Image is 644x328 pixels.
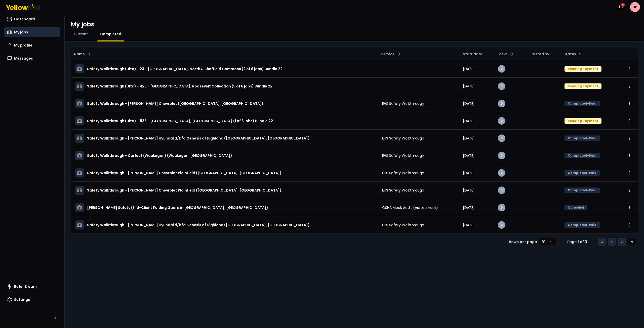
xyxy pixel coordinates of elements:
span: [DATE] [463,136,475,141]
div: Completed-Paid [565,188,600,193]
h3: Safety Walkthrough (Ulta) - 23 - [GEOGRAPHIC_DATA], North & Sheffield Commons (2 of 6 jobs) Bundl... [87,64,283,73]
button: Status [561,50,584,58]
span: [DATE] [463,118,475,123]
div: 0 [498,204,505,211]
th: Posted by [527,48,560,60]
span: Messages [14,56,33,61]
a: Settings [4,295,60,305]
span: [DATE] [463,222,475,227]
h3: Safety Walkthrough - [PERSON_NAME] Chevrolet Plainfield ([GEOGRAPHIC_DATA], [GEOGRAPHIC_DATA]) [87,186,281,195]
span: BP [630,2,640,12]
div: Pending Payment [565,118,601,124]
span: My jobs [14,30,28,35]
button: Service [379,50,403,58]
h3: Safety Walkthrough (Ulta) - 423 - [GEOGRAPHIC_DATA], Roosevelt Collection (5 of 6 jobs) Bundle 22 [87,82,272,91]
span: Service [381,52,395,57]
span: EHS Safety Walkthrough [382,222,424,227]
span: EHS Safety Walkthrough [382,153,424,158]
span: OSHA Mock Audit (Assessment) [382,205,438,210]
div: 0 [498,82,505,90]
span: Completed [100,31,121,36]
span: Refer & earn [14,284,37,289]
span: Tasks [497,52,508,57]
span: Dashboard [14,17,35,22]
span: My profile [14,43,32,48]
span: Name [74,52,85,57]
div: 0 [498,100,505,107]
div: 0 [498,117,505,125]
span: [DATE] [463,153,475,158]
button: Name [72,50,93,58]
h3: Safety Walkthrough - Carfect (Waukegan) (Waukegan, [GEOGRAPHIC_DATA]) [87,151,232,160]
button: 4 [616,2,626,12]
a: Completed [97,31,124,36]
div: 0 [498,186,505,194]
div: 0 [498,134,505,142]
div: 0 [498,169,505,177]
h3: Safety Walkthrough - [PERSON_NAME] Hyundai d/b/a Genesis of Highland ([GEOGRAPHIC_DATA], [GEOGRAP... [87,134,310,143]
span: [DATE] [463,205,475,210]
div: 0 [498,221,505,229]
a: Messages [4,53,60,63]
h3: [PERSON_NAME] Safety (End-Client Folding Guard in [GEOGRAPHIC_DATA], [GEOGRAPHIC_DATA]) [87,203,268,212]
div: 0 [498,65,505,73]
span: [DATE] [463,66,475,71]
div: Completed-Paid [565,135,600,141]
div: Completed-Paid [565,170,600,176]
span: Status [563,52,576,57]
a: My profile [4,40,60,50]
div: 4 [620,3,625,7]
th: Start date [459,48,494,60]
span: [DATE] [463,101,475,106]
div: Completed-Paid [565,101,600,106]
div: Canceled [565,205,587,210]
span: EHS Safety Walkthrough [382,101,424,106]
span: [DATE] [463,188,475,193]
p: Rows per page [509,239,537,244]
h1: My jobs [71,20,94,28]
a: Refer & earn [4,282,60,292]
div: Completed-Paid [565,153,600,158]
span: Settings [14,297,30,302]
span: Current [74,31,88,36]
div: 0 [498,152,505,159]
div: Page 1 of 3 [565,239,590,244]
h3: Safety Walkthrough (Ulta) - 1138 - [GEOGRAPHIC_DATA], [GEOGRAPHIC_DATA] (1 of 6 jobs) Bundle 22 [87,116,273,125]
h3: Safety Walkthrough - [PERSON_NAME] Chevrolet ([GEOGRAPHIC_DATA], [GEOGRAPHIC_DATA]) [87,99,263,108]
h3: Safety Walkthrough - [PERSON_NAME] Chevrolet Plainfield ([GEOGRAPHIC_DATA], [GEOGRAPHIC_DATA]) [87,168,281,177]
div: Pending Payment [565,66,601,72]
span: [DATE] [463,84,475,89]
span: EHS Safety Walkthrough [382,170,424,175]
div: Pending Payment [565,83,601,89]
div: Completed-Paid [565,222,600,228]
a: Current [71,31,91,36]
a: Dashboard [4,14,60,24]
span: EHS Safety Walkthrough [382,188,424,193]
h3: Safety Walkthrough - [PERSON_NAME] Hyundai d/b/a Genesis of Highland ([GEOGRAPHIC_DATA], [GEOGRAP... [87,220,310,229]
span: EHS Safety Walkthrough [382,136,424,141]
span: [DATE] [463,170,475,175]
a: My jobs [4,27,60,37]
button: Tasks [495,50,516,58]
